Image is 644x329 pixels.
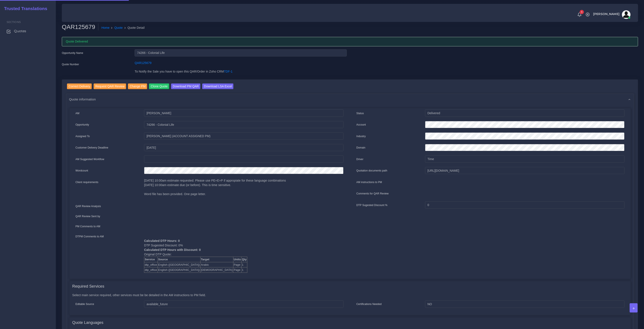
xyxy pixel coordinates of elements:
[622,10,630,19] img: avatar
[591,10,632,19] a: [PERSON_NAME]avatar
[144,262,158,267] td: dtp_office
[356,123,366,127] label: Account
[76,146,108,150] label: Customer Delivery Deadline
[76,169,88,173] label: Wordcount
[200,257,233,262] th: Target
[149,83,169,89] input: Clone Quote
[593,12,620,15] span: [PERSON_NAME]
[356,203,387,207] label: DTP Sugested Discount %
[158,267,200,273] td: English ([GEOGRAPHIC_DATA])
[144,257,158,262] th: Service
[356,302,382,306] label: Certifications Needed
[356,157,363,161] label: Driver
[76,235,104,238] label: DTPM Comments to AM
[241,262,247,267] td: 1
[144,248,201,252] b: Calculated DTP Hours with Discount: 0
[1,5,47,12] a: Trusted Translations
[123,26,145,30] li: Quote Detail
[233,267,241,273] td: Page
[144,178,343,196] p: [DATE] 10:00am estimate requested. Please use PE+E+P if appropiate for these language combination...
[76,157,104,161] label: AM Suggested Workflow
[200,267,233,273] td: [DEMOGRAPHIC_DATA]
[144,267,158,273] td: dtp_office
[356,134,366,138] label: Industry
[356,180,382,184] label: AM instructions to PM
[62,51,83,55] label: Opportunity Name
[200,262,233,267] td: Arabic
[76,180,99,184] label: Client requirements
[76,214,100,218] label: QAR Review Sent by
[144,239,180,243] b: Calculated DTP Hours: 0
[3,27,53,36] a: Quotes
[101,26,109,30] a: Home
[144,132,343,140] input: pm
[158,262,200,267] td: English ([GEOGRAPHIC_DATA])
[76,111,79,115] label: AM
[14,29,26,33] span: Quotes
[233,257,241,262] th: Units
[141,234,347,273] div: DTP Sugested Discount: 0% Original DTP Quote:
[241,257,247,262] th: Qty
[72,284,104,289] h4: Required Services
[580,10,584,14] span: 1
[62,23,98,31] h2: QAR125679
[7,20,21,24] span: Sections
[202,83,234,89] input: Download LSA Excel
[76,224,100,228] label: PM Comments to AM
[241,267,247,273] td: 1
[69,97,96,102] span: Quote information
[76,123,89,127] label: Opportunity
[356,192,389,196] label: Comments for QAR Review
[224,70,232,73] a: TDF-1
[114,26,123,30] a: Quote
[62,37,638,46] div: Quote Delivered
[131,69,350,77] div: To Notify the Sale you have to open this QAR/Order in Zoho CRM
[576,12,583,17] a: 1
[76,204,101,208] label: QAR Review Analysis
[356,146,365,150] label: Domain
[128,83,147,89] input: Change PM
[76,302,94,306] label: Editable Source
[67,83,92,89] input: Correct Delivery
[76,134,90,138] label: Assigned To
[1,6,47,11] h2: Trusted Translations
[72,320,103,325] h4: Quote Languages
[356,169,387,173] label: Quotation documents path
[171,83,200,89] input: Download PM QAR
[72,293,628,297] p: Select main service required, other services must be be detailed in the AM instructions to PM field.
[66,94,634,105] div: Quote information
[356,111,364,115] label: Status
[233,262,241,267] td: Page
[62,62,79,66] label: Quote Number
[135,61,151,65] a: QAR125679
[94,83,126,89] input: Request QAR Review
[158,257,200,262] th: Source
